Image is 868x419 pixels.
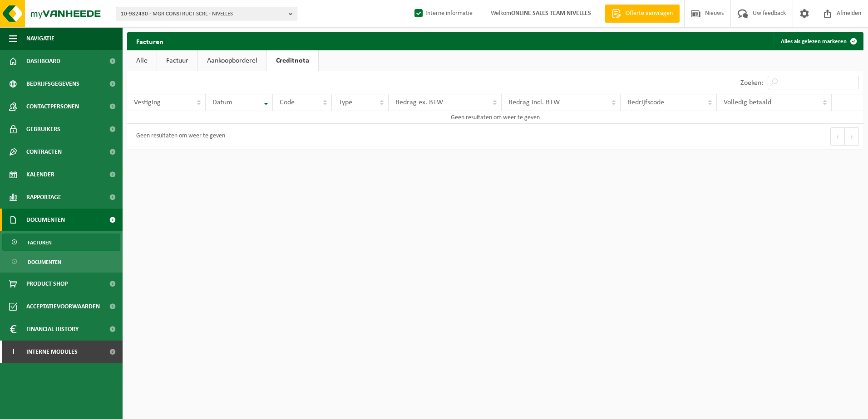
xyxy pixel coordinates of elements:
[28,234,52,251] span: Facturen
[627,99,664,106] span: Bedrijfscode
[132,128,225,145] div: Geen resultaten om weer te geven
[127,32,173,50] h2: Facturen
[26,163,54,186] span: Kalender
[724,99,771,106] span: Volledig betaald
[198,50,266,71] a: Aankoopborderel
[845,127,859,146] button: Next
[339,99,352,106] span: Type
[116,7,297,20] button: 10-982430 - MGR CONSTRUCT SCRL - NIVELLES
[267,50,318,71] a: Creditnota
[26,209,65,231] span: Documenten
[157,50,197,71] a: Factuur
[2,253,120,270] a: Documenten
[26,73,79,95] span: Bedrijfsgegevens
[605,5,680,23] a: Offerte aanvragen
[26,95,79,118] span: Contactpersonen
[830,127,845,146] button: Previous
[508,99,560,106] span: Bedrag incl. BTW
[26,50,60,73] span: Dashboard
[26,273,68,295] span: Product Shop
[623,9,675,18] span: Offerte aanvragen
[280,99,295,106] span: Code
[26,295,100,318] span: Acceptatievoorwaarden
[28,253,61,271] span: Documenten
[26,341,78,363] span: Interne modules
[395,99,443,106] span: Bedrag ex. BTW
[26,318,79,341] span: Financial History
[9,341,17,363] span: I
[26,186,61,209] span: Rapportage
[26,118,60,141] span: Gebruikers
[134,99,161,106] span: Vestiging
[127,50,157,71] a: Alle
[26,141,62,163] span: Contracten
[127,111,863,124] td: Geen resultaten om weer te geven
[774,32,863,50] button: Alles als gelezen markeren
[511,10,591,17] strong: ONLINE SALES TEAM NIVELLES
[2,234,120,251] a: Facturen
[740,79,763,87] label: Zoeken:
[121,7,285,21] span: 10-982430 - MGR CONSTRUCT SCRL - NIVELLES
[212,99,232,106] span: Datum
[26,27,54,50] span: Navigatie
[413,7,473,20] label: Interne informatie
